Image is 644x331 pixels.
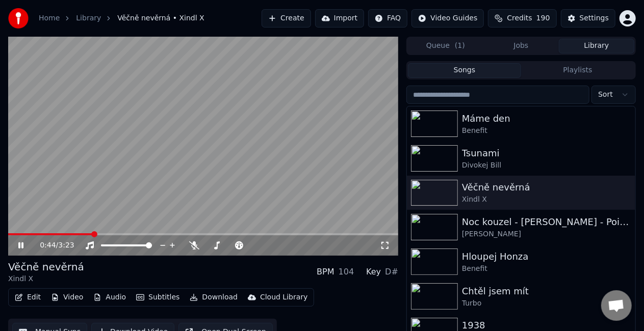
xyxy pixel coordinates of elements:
[462,112,631,126] div: Máme den
[462,264,631,274] div: Benefit
[39,13,204,23] nav: breadcrumb
[411,9,484,27] button: Video Guides
[262,9,311,27] button: Create
[39,13,60,23] a: Home
[536,13,550,23] span: 190
[8,274,84,284] div: Xindl X
[559,39,634,53] button: Library
[462,298,631,309] div: Turbo
[368,9,407,27] button: FAQ
[462,215,631,229] div: Noc kouzel - [PERSON_NAME] - Poison
[8,260,84,274] div: Věčně nevěrná
[462,229,631,239] div: [PERSON_NAME]
[366,266,381,278] div: Key
[408,63,521,78] button: Songs
[462,180,631,195] div: Věčně nevěrná
[315,9,364,27] button: Import
[462,284,631,298] div: Chtěl jsem mít
[561,9,615,27] button: Settings
[339,266,354,278] div: 104
[488,9,556,27] button: Credits190
[117,13,204,23] span: Věčně nevěrná • Xindl X
[385,266,398,278] div: D#
[317,266,334,278] div: BPM
[601,290,632,321] a: Otevřený chat
[408,39,483,53] button: Queue
[186,290,242,305] button: Download
[132,290,184,305] button: Subtitles
[47,290,87,305] button: Video
[11,290,45,305] button: Edit
[521,63,634,78] button: Playlists
[462,195,631,205] div: Xindl X
[483,39,559,53] button: Jobs
[89,290,130,305] button: Audio
[260,292,307,302] div: Cloud Library
[580,13,609,23] div: Settings
[598,90,613,100] span: Sort
[8,8,29,29] img: youka
[455,41,465,51] span: ( 1 )
[462,146,631,160] div: Tsunami
[462,250,631,264] div: Hloupej Honza
[507,13,532,23] span: Credits
[76,13,101,23] a: Library
[462,126,631,136] div: Benefit
[58,240,74,251] span: 3:23
[40,240,64,251] div: /
[40,240,56,251] span: 0:44
[462,160,631,171] div: Divokej Bill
